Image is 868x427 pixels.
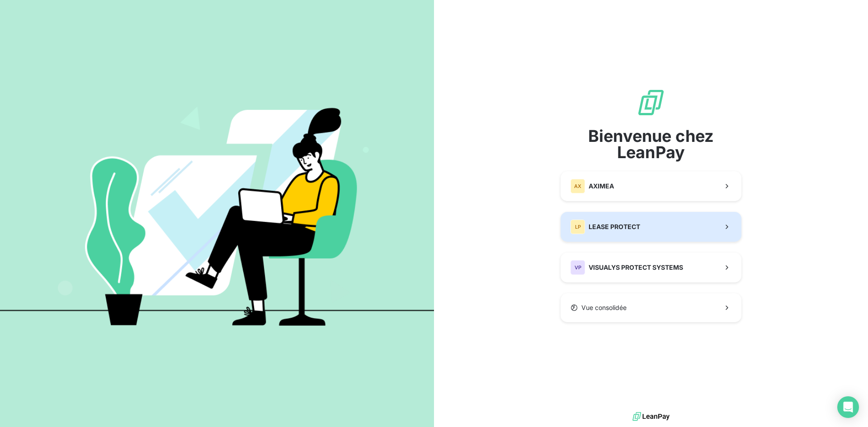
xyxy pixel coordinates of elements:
span: Bienvenue chez LeanPay [561,128,741,160]
button: LPLEASE PROTECT [561,212,741,242]
div: VP [571,260,585,275]
img: logo [632,410,670,423]
div: LP [571,220,585,234]
span: VISUALYS PROTECT SYSTEMS [589,263,683,272]
span: Vue consolidée [581,303,627,312]
button: VPVISUALYS PROTECT SYSTEMS [561,253,741,282]
button: AXAXIMEA [561,171,741,201]
div: Open Intercom Messenger [837,396,859,418]
span: AXIMEA [589,182,614,191]
img: logo sigle [637,88,665,117]
button: Vue consolidée [561,293,741,322]
span: LEASE PROTECT [589,222,640,231]
div: AX [571,179,585,193]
